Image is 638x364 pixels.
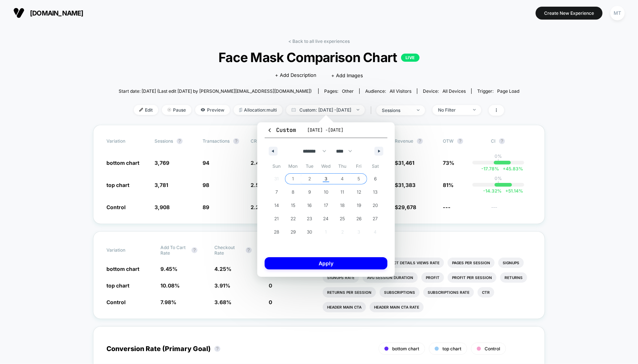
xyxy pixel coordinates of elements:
[438,107,468,113] div: No Filter
[155,138,173,144] span: Sessions
[323,287,376,297] li: Returns Per Session
[401,54,420,62] p: LIVE
[323,302,366,312] li: Header Main Cta
[367,186,384,199] button: 13
[160,299,176,305] span: 7.98 %
[160,266,177,272] span: 9.45 %
[318,199,335,212] button: 17
[285,212,302,225] button: 22
[351,172,367,186] button: 5
[491,138,532,144] span: CI
[134,105,158,115] span: Edit
[499,166,523,171] span: 45.83 %
[214,346,220,352] button: ?
[269,282,272,289] span: 0
[473,109,476,110] img: end
[301,212,318,225] button: 23
[398,204,416,210] span: 29,678
[106,204,126,210] span: Control
[239,108,242,112] img: rebalance
[351,199,367,212] button: 19
[177,138,183,144] button: ?
[340,199,345,212] span: 18
[291,212,296,225] span: 22
[341,186,345,199] span: 11
[308,172,311,186] span: 2
[162,105,191,115] span: Pause
[292,186,294,199] span: 8
[334,186,351,199] button: 11
[325,172,328,186] span: 3
[274,199,279,212] span: 14
[269,299,272,305] span: 0
[351,186,367,199] button: 12
[215,299,232,305] span: 3.68 %
[106,160,139,166] span: bottom chart
[285,225,302,239] button: 29
[442,88,466,94] span: all devices
[307,127,343,133] span: [DATE] - [DATE]
[367,160,384,172] span: Sat
[334,212,351,225] button: 25
[308,186,311,199] span: 9
[285,186,302,199] button: 8
[318,172,335,186] button: 3
[443,204,451,210] span: ---
[536,7,603,20] button: Create New Experience
[307,212,312,225] span: 23
[365,88,411,94] div: Audience:
[495,153,502,159] p: 0%
[106,138,147,144] span: Variation
[323,212,329,225] span: 24
[301,186,318,199] button: 9
[291,225,296,239] span: 29
[417,88,471,94] span: Device:
[417,109,420,111] img: end
[106,266,139,272] span: bottom chart
[395,182,415,188] span: $
[167,108,171,112] img: end
[351,160,367,172] span: Fri
[268,199,285,212] button: 14
[334,172,351,186] button: 4
[286,105,365,115] span: Custom: [DATE] - [DATE]
[356,212,362,225] span: 26
[318,186,335,199] button: 10
[357,109,359,110] img: end
[442,346,461,351] span: top chart
[340,212,345,225] span: 25
[119,88,312,94] span: Start date: [DATE] (Last edit [DATE] by [PERSON_NAME][EMAIL_ADDRESS][DOMAIN_NAME])
[246,247,252,253] button: ?
[267,126,296,134] span: Custom
[421,272,444,283] li: Profit
[342,88,354,94] span: other
[285,199,302,212] button: 15
[398,182,415,188] span: 31,383
[443,138,483,144] span: OTW
[367,212,384,225] button: 27
[457,138,463,144] button: ?
[497,88,519,94] span: Page Load
[483,188,502,194] span: -14.32 %
[275,72,316,79] span: + Add Description
[160,282,180,289] span: 10.08 %
[292,172,294,186] span: 1
[268,225,285,239] button: 28
[373,186,378,199] span: 13
[499,138,505,144] button: ?
[448,272,496,283] li: Profit Per Session
[155,182,168,188] span: 3,781
[373,212,378,225] span: 27
[265,126,387,138] button: Custom[DATE] -[DATE]
[373,199,378,212] span: 20
[498,181,499,187] p: |
[367,199,384,212] button: 20
[285,172,302,186] button: 1
[268,160,285,172] span: Sun
[291,199,295,212] span: 15
[331,72,363,78] span: + Add Images
[155,204,170,210] span: 3,908
[608,6,627,21] button: MT
[301,225,318,239] button: 30
[341,172,344,186] span: 4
